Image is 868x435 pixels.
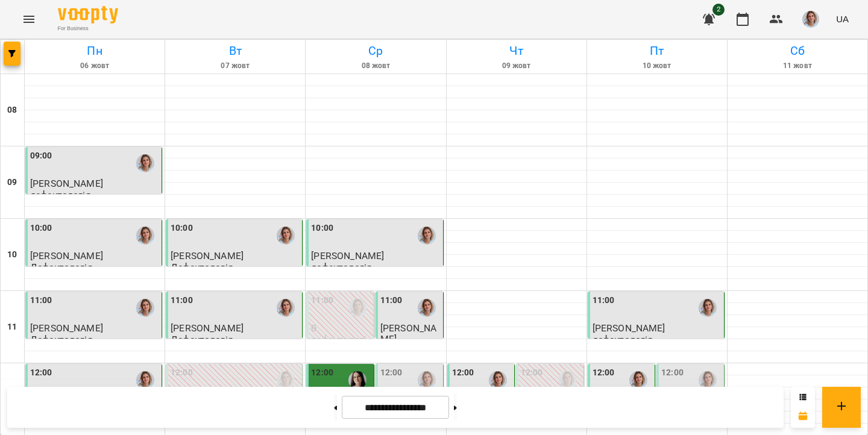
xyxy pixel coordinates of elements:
p: дефектологія [30,190,91,200]
img: Ірина Кос [558,371,576,389]
img: Ірина Кос [418,371,436,389]
label: 11:00 [311,294,333,307]
span: [PERSON_NAME] [30,250,103,261]
label: 12:00 [171,366,193,380]
p: Дефектологія [30,262,93,272]
span: [PERSON_NAME] [593,322,665,334]
span: [PERSON_NAME] [171,250,244,261]
h6: 08 [7,104,17,117]
h6: Вт [167,42,303,60]
img: Ірина Кос [136,299,154,317]
label: 11:00 [593,294,615,307]
img: Ірина Кос [629,371,647,389]
img: Ірина Кос [699,371,717,389]
span: [PERSON_NAME] [171,322,244,334]
label: 11:00 [30,294,52,307]
img: ac7589ae44c03316e39b3bff18840b48.jpeg [802,11,819,28]
h6: 06 жовт [27,60,163,72]
label: 11:00 [171,294,193,307]
label: 12:00 [452,366,474,380]
span: UA [836,13,849,25]
button: UA [831,8,854,30]
label: 12:00 [30,366,52,380]
h6: 08 жовт [307,60,444,72]
span: [PERSON_NAME] [380,322,436,344]
img: Ірина Кос [277,299,295,317]
h6: Ср [307,42,444,60]
img: Ірина Кос [136,227,154,245]
img: Ірина Кос [136,371,154,389]
img: Ірина Кос [136,154,154,172]
span: 2 [712,4,725,16]
h6: 11 [7,321,17,334]
h6: 09 жовт [448,60,585,72]
h6: 09 [7,176,17,189]
span: [PERSON_NAME] [30,178,103,189]
label: 12:00 [593,366,615,380]
h6: 11 жовт [729,60,866,72]
img: Ірина Кос [277,227,295,245]
label: 10:00 [311,222,333,235]
button: Menu [14,5,43,34]
p: 0 [311,323,371,333]
img: Ірина Кос [418,227,436,245]
h6: 07 жовт [167,60,303,72]
label: 12:00 [521,366,543,380]
img: Іванна Вінтонович [348,371,366,389]
p: дефектологія [593,334,653,345]
img: Ірина Кос [348,299,366,317]
label: 10:00 [171,222,193,235]
label: 10:00 [30,222,52,235]
label: 12:00 [661,366,684,380]
h6: Пт [589,42,725,60]
h6: Сб [729,42,866,60]
img: Ірина Кос [699,299,717,317]
img: Ірина Кос [277,371,295,389]
img: Voopty Logo [58,6,118,23]
img: Ірина Кос [418,299,436,317]
h6: Чт [448,42,585,60]
label: 09:00 [30,149,52,163]
h6: Пн [27,42,163,60]
span: For Business [58,25,118,33]
span: [PERSON_NAME] [30,322,103,334]
label: 12:00 [380,366,403,380]
p: Дефектологія [30,334,93,345]
p: Дефектологія [171,334,233,345]
p: дефектологія [311,334,371,355]
span: [PERSON_NAME] [311,250,384,261]
label: 11:00 [380,294,403,307]
label: 12:00 [311,366,333,380]
h6: 10 [7,248,17,261]
p: Дефектологія [171,262,233,272]
h6: 10 жовт [589,60,725,72]
img: Ірина Кос [489,371,507,389]
p: дефектологія [311,262,372,272]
